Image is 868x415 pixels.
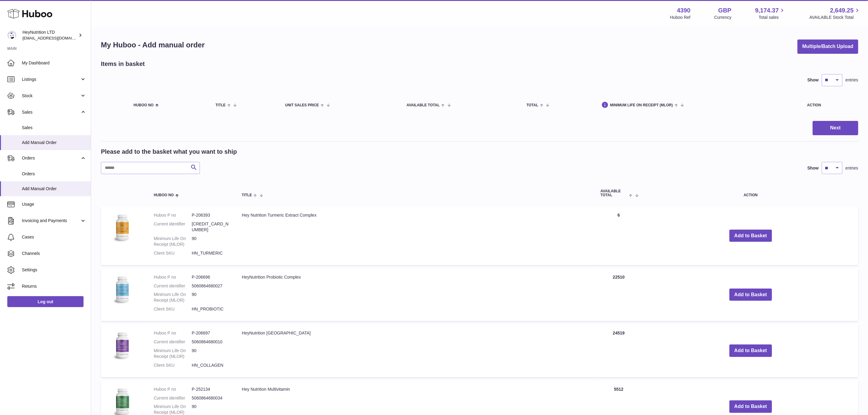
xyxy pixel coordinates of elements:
[154,193,174,197] span: Huboo no
[22,171,86,177] span: Orders
[236,324,595,377] td: HeyNutrition [GEOGRAPHIC_DATA]
[154,292,192,303] dt: Minimum Life On Receipt (MLOR)
[192,250,230,256] dd: HN_TURMERIC
[808,77,819,83] label: Show
[154,306,192,312] dt: Client SKU
[22,267,86,273] span: Settings
[22,140,86,146] span: Add Manual Order
[807,103,852,107] div: Action
[192,292,230,303] dd: 90
[22,283,86,289] span: Returns
[192,221,230,233] dd: [CREDIT_CARD_NUMBER]
[809,15,861,20] span: AVAILABLE Stock Total
[22,234,86,240] span: Cases
[154,212,192,218] dt: Huboo P no
[759,15,786,20] span: Total sales
[729,289,772,301] button: Add to Basket
[670,15,691,20] div: Huboo Ref
[601,189,628,197] span: AVAILABLE Total
[22,155,80,161] span: Orders
[846,77,858,83] span: entries
[192,283,230,289] dd: 5060864680027
[236,268,595,321] td: HeyNutrition Probiotic Complex
[729,230,772,242] button: Add to Basket
[192,306,230,312] dd: HN_PROBIOTIC
[107,330,137,361] img: HeyNutrition Collagen Complex
[154,348,192,359] dt: Minimum Life On Receipt (MLOR)
[22,125,86,131] span: Sales
[22,218,80,224] span: Invoicing and Payments
[154,386,192,392] dt: Huboo P no
[22,36,89,40] span: [EMAIL_ADDRESS][DOMAIN_NAME]
[192,274,230,280] dd: P-206696
[798,39,858,54] button: Multiple/Batch Upload
[285,103,319,107] span: Unit Sales Price
[134,103,154,107] span: Huboo no
[101,148,237,156] h2: Please add to the basket what you want to ship
[236,206,595,265] td: Hey Nutrition Turmeric Extract Complex
[154,274,192,280] dt: Huboo P no
[677,6,691,15] strong: 4390
[718,6,731,15] strong: GBP
[809,6,861,20] a: 2,649.25 AVAILABLE Stock Total
[7,296,84,307] a: Log out
[22,60,86,66] span: My Dashboard
[846,165,858,171] span: entries
[101,60,145,68] h2: Items in basket
[22,201,86,207] span: Usage
[107,274,137,305] img: HeyNutrition Probiotic Complex
[22,251,86,256] span: Channels
[192,330,230,336] dd: P-206697
[192,236,230,247] dd: 90
[643,183,858,203] th: Action
[154,362,192,368] dt: Client SKU
[154,283,192,289] dt: Current identifier
[22,109,80,115] span: Sales
[595,324,643,377] td: 24519
[22,29,77,41] div: HeyNutrition LTD
[215,103,225,107] span: Title
[22,93,80,99] span: Stock
[242,193,252,197] span: Title
[610,103,673,107] span: Minimum Life On Receipt (MLOR)
[813,121,858,135] button: Next
[808,165,819,171] label: Show
[729,345,772,357] button: Add to Basket
[755,6,779,15] span: 9,174.37
[830,6,854,15] span: 2,649.25
[154,221,192,233] dt: Current identifier
[107,212,137,243] img: Hey Nutrition Turmeric Extract Complex
[154,339,192,345] dt: Current identifier
[7,31,16,40] img: internalAdmin-4390@internal.huboo.com
[22,77,80,82] span: Listings
[154,236,192,247] dt: Minimum Life On Receipt (MLOR)
[154,330,192,336] dt: Huboo P no
[407,103,440,107] span: AVAILABLE Total
[755,6,786,20] a: 9,174.37 Total sales
[192,386,230,392] dd: P-252134
[192,212,230,218] dd: P-206393
[192,348,230,359] dd: 90
[192,339,230,345] dd: 5060864680010
[714,15,732,20] div: Currency
[101,40,205,50] h1: My Huboo - Add manual order
[192,362,230,368] dd: HN_COLLAGEN
[595,206,643,265] td: 6
[729,400,772,413] button: Add to Basket
[595,268,643,321] td: 22510
[527,103,538,107] span: Total
[154,395,192,401] dt: Current identifier
[192,395,230,401] dd: 5060864680034
[22,186,86,192] span: Add Manual Order
[154,250,192,256] dt: Client SKU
